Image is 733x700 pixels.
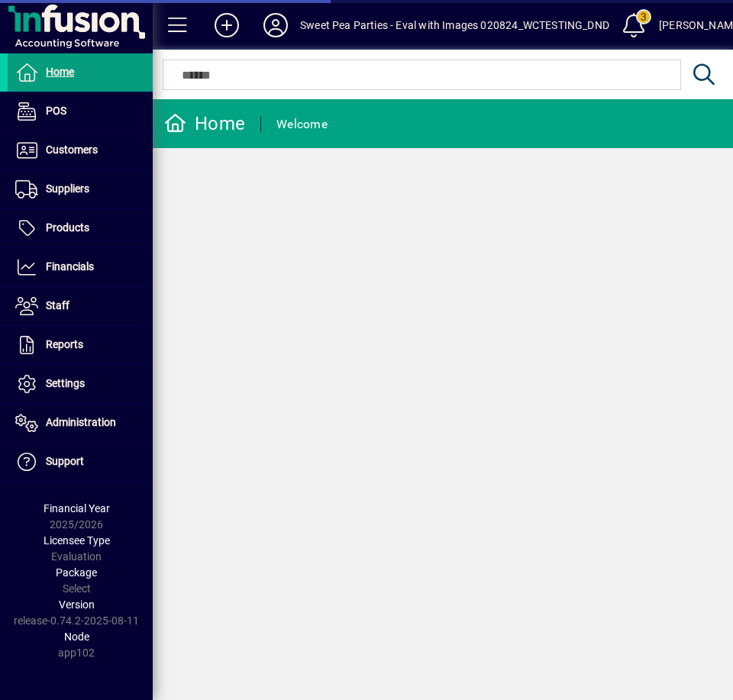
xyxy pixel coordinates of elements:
[44,534,110,547] span: Licensee Type
[46,221,89,234] span: Products
[8,326,153,364] a: Reports
[46,299,69,311] span: Staff
[8,209,153,247] a: Products
[46,377,85,389] span: Settings
[164,111,245,136] div: Home
[46,338,83,350] span: Reports
[8,443,153,481] a: Support
[8,170,153,208] a: Suppliers
[64,631,89,643] span: Node
[8,287,153,325] a: Staff
[44,502,110,515] span: Financial Year
[59,598,95,611] span: Version
[46,260,94,273] span: Financials
[46,66,74,78] span: Home
[56,566,97,579] span: Package
[8,248,153,286] a: Financials
[251,11,300,39] button: Profile
[202,11,251,39] button: Add
[46,455,84,467] span: Support
[276,112,328,137] div: Welcome
[8,365,153,403] a: Settings
[46,182,89,195] span: Suppliers
[46,416,116,428] span: Administration
[8,131,153,169] a: Customers
[8,404,153,442] a: Administration
[46,105,66,117] span: POS
[300,13,609,37] div: Sweet Pea Parties - Eval with Images 020824_WCTESTING_DND
[8,92,153,131] a: POS
[46,144,98,156] span: Customers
